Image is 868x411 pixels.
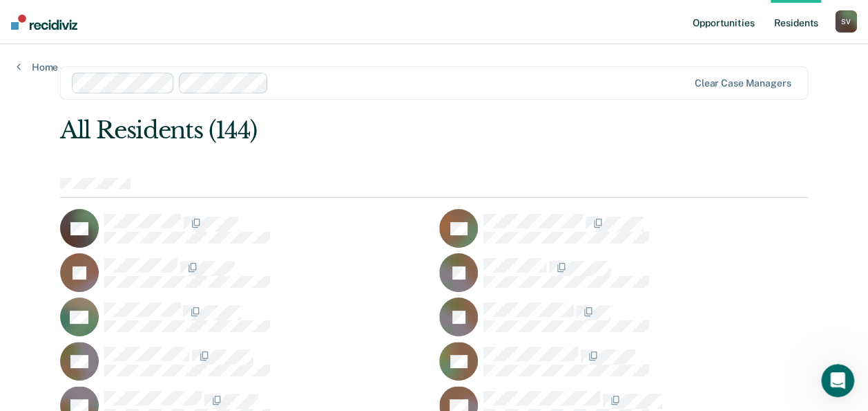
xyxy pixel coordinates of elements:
img: Recidiviz [11,15,77,30]
button: SV [835,10,857,33]
div: S V [835,10,857,33]
iframe: Intercom live chat [821,364,854,397]
a: Home [17,61,58,73]
div: All Residents (144) [60,116,659,145]
div: Clear case managers [695,77,791,89]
